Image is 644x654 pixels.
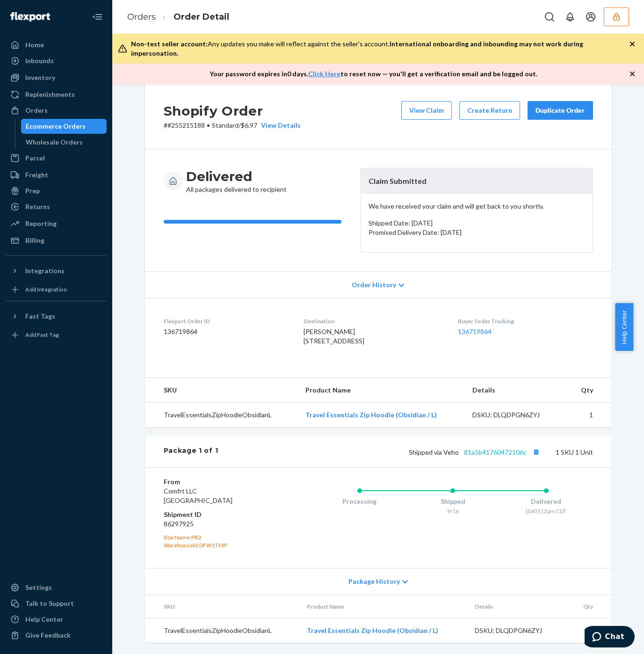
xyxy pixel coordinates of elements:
td: TravelEssentialsZipHoodieObsidianL [145,618,299,643]
div: Replenishments [25,90,75,99]
a: Add Integration [6,282,107,297]
a: Travel Essentials Zip Hoodie (Obsidian / L) [307,626,438,634]
a: Inventory [6,70,107,85]
span: • [207,121,210,129]
button: View Claim [401,101,452,120]
dd: 136719864 [164,327,289,336]
a: Parcel [6,151,107,166]
th: Details [465,378,568,403]
a: Prep [6,183,107,198]
div: Home [25,40,44,50]
dt: From [164,477,275,487]
a: Orders [127,12,156,22]
div: Fast Tags [25,312,55,321]
a: Wholesale Orders [21,135,107,150]
div: Returns [25,202,50,211]
a: Help Center [6,612,107,627]
a: 136719864 [458,327,492,335]
span: Comfrt LLC [GEOGRAPHIC_DATA] [164,487,232,504]
h2: Shopify Order [164,101,301,121]
p: Promised Delivery Date: [DATE] [369,228,585,237]
div: [DATE] 2pm CDT [499,507,593,515]
iframe: Opens a widget where you can chat to one of our agents [585,626,635,649]
a: Orders [6,103,107,118]
button: Talk to Support [6,596,107,611]
p: Your password expires in 0 days . to reset now — you'll get a verification email and be logged out. [210,69,537,79]
div: Inbounds [25,56,54,65]
dt: Flexport Order ID [164,317,289,325]
button: Open account menu [581,7,600,26]
div: Talk to Support [25,599,74,608]
a: Replenishments [6,87,107,102]
p: We have received your claim and will get back to you shortly. [369,202,585,211]
div: Package 1 of 1 [164,446,218,458]
div: Processing [313,497,406,506]
div: Inventory [25,73,55,82]
div: Wholesale Orders [26,138,83,147]
a: Add Fast Tag [6,327,107,342]
a: 81a5b41760472106c [464,448,527,456]
div: DSKU: DLQDPGN6ZYJ [475,626,563,635]
ol: breadcrumbs [120,3,237,31]
div: All packages delivered to recipient [186,168,287,194]
div: Give Feedback [25,631,71,640]
button: Open Search Box [540,7,559,26]
button: View Details [257,121,301,130]
div: Ecommerce Orders [26,122,86,131]
td: 1 [570,618,612,643]
div: Integrations [25,266,65,276]
span: Standard [212,121,239,129]
div: Duplicate Order [535,106,585,115]
div: DSKU: DLQDPGN6ZYJ [472,410,560,420]
button: Copy tracking number [530,446,543,458]
th: SKU [145,595,299,618]
a: Settings [6,580,107,595]
div: Add Integration [25,285,67,293]
img: Flexport logo [10,12,50,22]
a: Order Detail [174,12,229,22]
a: Inbounds [6,53,107,68]
a: Returns [6,199,107,214]
div: Parcel [25,153,45,163]
th: Qty [568,378,612,403]
th: SKU [145,378,298,403]
span: Order History [352,280,396,290]
div: Shipped [406,497,499,506]
span: Non-test seller account: [131,40,208,48]
span: Package History [348,577,400,586]
div: Help Center [25,615,63,624]
td: TravelEssentialsZipHoodieObsidianL [145,402,298,427]
span: Shipped via Veho [409,448,543,456]
button: Close Navigation [88,7,107,26]
div: WarehouseId: DFW1TMP [164,541,275,549]
div: Billing [25,236,44,245]
button: Give Feedback [6,628,107,643]
p: Shipped Date: [DATE] [369,218,585,228]
div: Box Name: PB2 [164,533,275,541]
a: Billing [6,233,107,248]
td: 1 [568,402,612,427]
div: Settings [25,583,52,592]
dt: Shipment ID [164,510,275,519]
th: Details [467,595,570,618]
div: Freight [25,170,48,180]
button: Create Return [459,101,520,120]
button: Open notifications [561,7,579,26]
dt: Destination [304,317,443,325]
button: Fast Tags [6,309,107,324]
div: Any updates you make will reflect against the seller's account. [131,39,629,58]
div: 1 SKU 1 Unit [218,446,593,458]
button: Integrations [6,263,107,278]
dd: 86297925 [164,519,275,529]
a: Freight [6,167,107,182]
button: Help Center [615,303,633,351]
th: Product Name [298,378,465,403]
div: Reporting [25,219,57,228]
div: Delivered [499,497,593,506]
a: Reporting [6,216,107,231]
div: 9/16 [406,507,499,515]
a: Click Here [308,70,340,78]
